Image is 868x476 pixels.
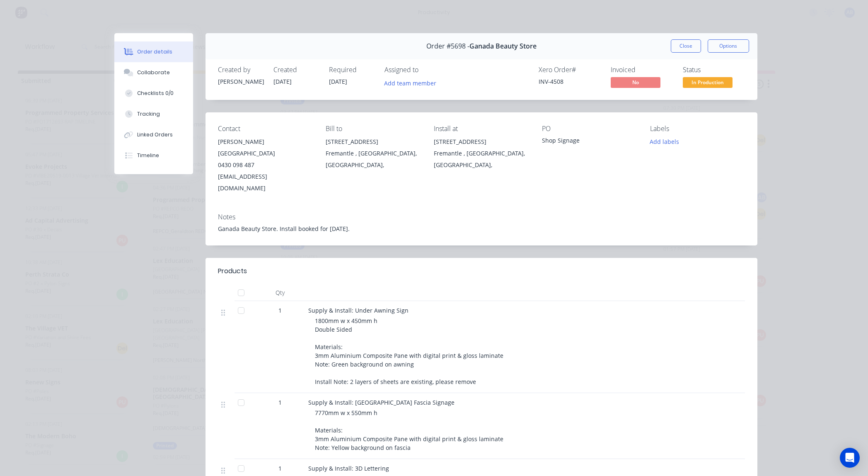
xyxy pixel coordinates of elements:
[114,124,193,145] button: Linked Orders
[137,131,173,138] div: Linked Orders
[114,104,193,124] button: Tracking
[683,66,745,74] div: Status
[114,41,193,62] button: Order details
[650,125,745,133] div: Labels
[683,77,733,90] button: In Production
[329,66,375,74] div: Required
[671,39,701,53] button: Close
[218,136,313,194] div: [PERSON_NAME][GEOGRAPHIC_DATA]0430 098 487[EMAIL_ADDRESS][DOMAIN_NAME]
[114,145,193,166] button: Timeline
[218,136,313,159] div: [PERSON_NAME][GEOGRAPHIC_DATA]
[434,148,529,171] div: Fremantle , [GEOGRAPHIC_DATA], [GEOGRAPHIC_DATA],
[542,136,637,148] div: Shop Signage
[218,224,745,233] div: Ganada Beauty Store. Install booked for [DATE].
[539,77,601,86] div: INV-4508
[273,78,292,85] span: [DATE]
[426,42,469,50] span: Order #5698 -
[469,42,537,50] span: Ganada Beauty Store
[384,77,441,88] button: Add team member
[137,90,174,97] div: Checklists 0/0
[218,171,313,194] div: [EMAIL_ADDRESS][DOMAIN_NAME]
[137,152,159,159] div: Timeline
[255,284,305,301] div: Qty
[611,66,673,74] div: Invoiced
[218,266,247,276] div: Products
[218,66,264,74] div: Created by
[326,125,421,133] div: Bill to
[218,213,745,221] div: Notes
[434,136,529,171] div: [STREET_ADDRESS]Fremantle , [GEOGRAPHIC_DATA], [GEOGRAPHIC_DATA],
[315,317,503,386] span: 1800mm w x 450mm h Double Sided Materials: 3mm Aluminium Composite Pane with digital print & glos...
[218,125,313,133] div: Contact
[329,78,347,85] span: [DATE]
[326,136,421,171] div: [STREET_ADDRESS]Fremantle , [GEOGRAPHIC_DATA], [GEOGRAPHIC_DATA],
[646,136,684,147] button: Add labels
[542,125,637,133] div: PO
[539,66,601,74] div: Xero Order #
[708,39,749,53] button: Options
[326,136,421,148] div: [STREET_ADDRESS]
[840,448,860,468] div: Open Intercom Messenger
[611,77,660,87] span: No
[278,306,282,315] span: 1
[114,83,193,104] button: Checklists 0/0
[137,69,170,76] div: Collaborate
[278,464,282,473] span: 1
[218,159,313,171] div: 0430 098 487
[308,306,409,314] span: Supply & Install: Under Awning Sign
[434,136,529,148] div: [STREET_ADDRESS]
[278,398,282,407] span: 1
[380,77,440,88] button: Add team member
[218,77,264,86] div: [PERSON_NAME]
[273,66,319,74] div: Created
[384,66,467,74] div: Assigned to
[434,125,529,133] div: Install at
[137,110,160,118] div: Tracking
[137,48,172,56] div: Order details
[114,62,193,83] button: Collaborate
[326,148,421,171] div: Fremantle , [GEOGRAPHIC_DATA], [GEOGRAPHIC_DATA],
[315,409,503,452] span: 7770mm w x 550mm h Materials: 3mm Aluminium Composite Pane with digital print & gloss laminate No...
[308,398,455,406] span: Supply & Install: [GEOGRAPHIC_DATA] Fascia Signage
[308,464,389,472] span: Supply & Install: 3D Lettering
[683,77,733,87] span: In Production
